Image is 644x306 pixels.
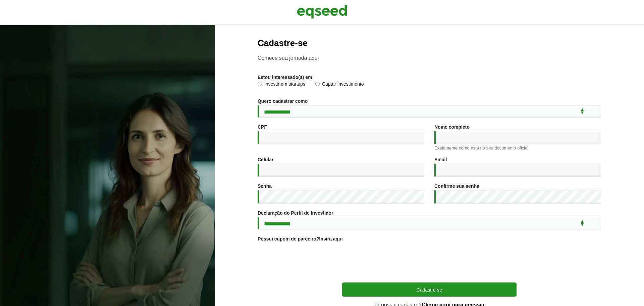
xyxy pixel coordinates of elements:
label: Email [434,157,447,162]
label: Possui cupom de parceiro? [258,236,343,241]
a: Insira aqui [319,236,343,241]
label: Captar investimento [315,82,364,88]
label: Estou interessado(a) em [258,75,312,80]
label: CPF [258,125,267,129]
label: Nome completo [434,125,470,129]
p: Comece sua jornada aqui [258,55,601,61]
button: Cadastre-se [342,282,517,297]
img: EqSeed Logo [297,3,347,20]
iframe: reCAPTCHA [378,250,480,276]
label: Confirme sua senha [434,184,479,188]
label: Declaração do Perfil de Investidor [258,211,333,215]
label: Senha [258,184,272,188]
div: Exatamente como está no seu documento oficial [434,146,601,150]
label: Investir em startups [258,82,305,88]
h2: Cadastre-se [258,38,601,48]
input: Investir em startups [258,82,262,86]
label: Celular [258,157,273,162]
input: Captar investimento [315,82,320,86]
label: Quero cadastrar como [258,99,308,103]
